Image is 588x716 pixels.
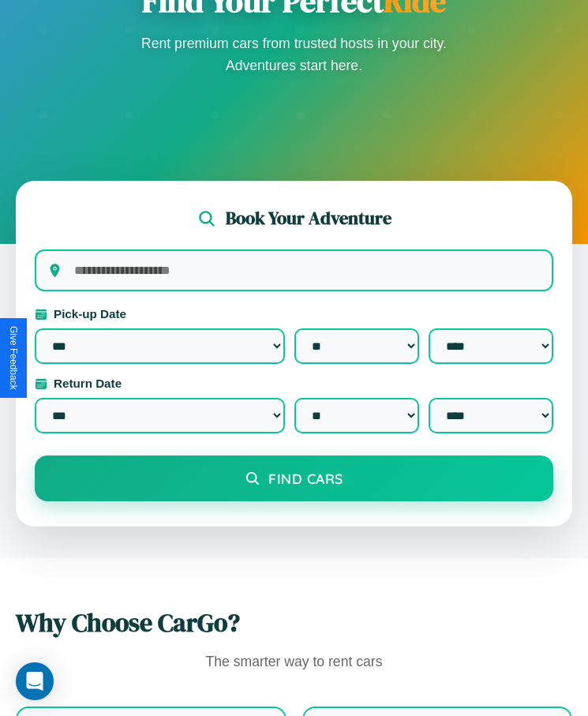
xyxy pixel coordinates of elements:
[35,307,553,321] label: Pick-up Date
[35,377,553,390] label: Return Date
[16,605,572,640] h2: Why Choose CarGo?
[8,326,19,390] div: Give Feedback
[16,662,54,700] div: Open Intercom Messenger
[226,206,391,231] h2: Book Your Adventure
[137,32,452,77] p: Rent premium cars from trusted hosts in your city. Adventures start here.
[16,650,572,675] p: The smarter way to rent cars
[35,455,553,501] button: Find Cars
